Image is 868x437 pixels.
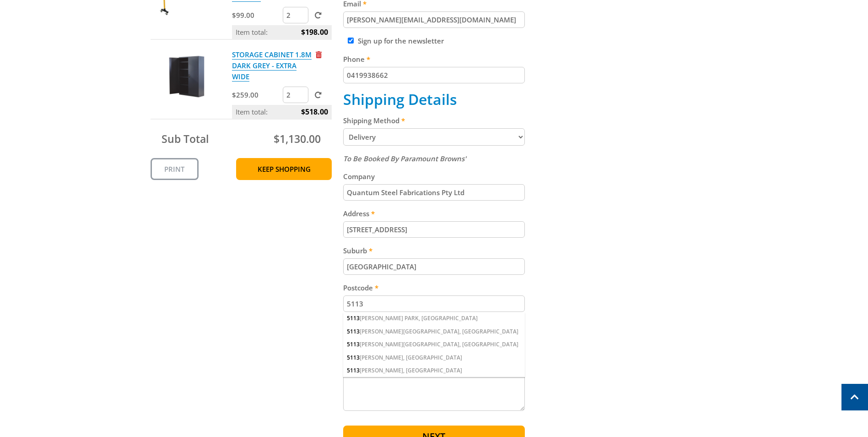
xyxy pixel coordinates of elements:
[343,154,466,163] em: To Be Booked By Paramount Browns'
[232,50,312,82] a: STORAGE CABINET 1.8M DARK GREY - EXTRA WIDE
[343,171,525,182] label: Company
[347,314,360,322] span: 5113
[343,91,525,108] h2: Shipping Details
[232,105,332,119] p: Item total:
[347,366,360,374] span: 5113
[343,258,525,275] input: Please enter your suburb.
[301,105,328,119] span: $518.00
[358,36,444,45] label: Sign up for the newsletter
[343,295,525,312] input: Please enter your postcode.
[232,25,332,39] p: Item total:
[301,25,328,39] span: $198.00
[343,282,525,293] label: Postcode
[343,54,525,65] label: Phone
[343,115,525,126] label: Shipping Method
[274,131,321,146] span: $1,130.00
[232,10,281,21] p: $99.00
[343,312,525,325] div: [PERSON_NAME] PARK, [GEOGRAPHIC_DATA]
[343,128,525,146] select: Please select a shipping method.
[343,208,525,219] label: Address
[343,245,525,256] label: Suburb
[343,325,525,338] div: [PERSON_NAME][GEOGRAPHIC_DATA], [GEOGRAPHIC_DATA]
[316,50,322,59] a: Remove from cart
[347,328,360,335] span: 5113
[343,221,525,238] input: Please enter your address.
[347,340,360,348] span: 5113
[343,338,525,351] div: [PERSON_NAME][GEOGRAPHIC_DATA], [GEOGRAPHIC_DATA]
[232,89,281,100] p: $259.00
[151,158,199,180] a: Print
[343,67,525,83] input: Please enter your telephone number.
[343,351,525,364] div: [PERSON_NAME], [GEOGRAPHIC_DATA]
[159,49,214,104] img: STORAGE CABINET 1.8M DARK GREY - EXTRA WIDE
[162,131,209,146] span: Sub Total
[343,364,525,377] div: [PERSON_NAME], [GEOGRAPHIC_DATA]
[343,11,525,28] input: Please enter your email address.
[236,158,332,180] a: Keep Shopping
[347,354,360,361] span: 5113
